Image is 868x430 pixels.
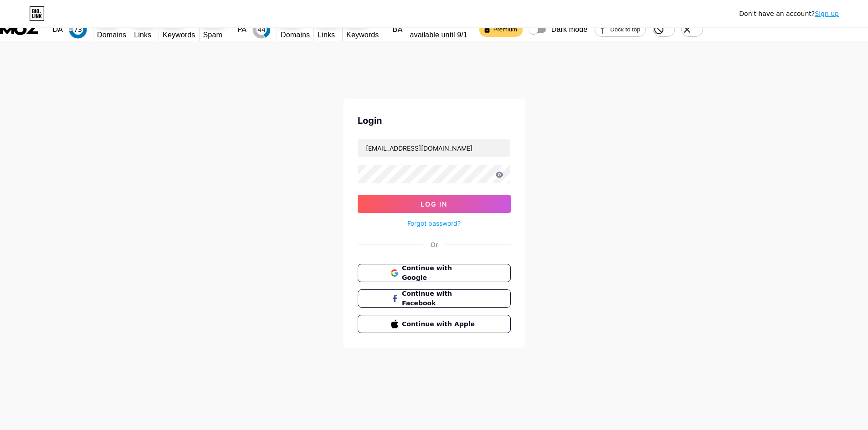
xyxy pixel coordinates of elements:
button: Continue with Apple [358,315,511,333]
button: Continue with Google [358,264,511,282]
p: 702 of 1000 queries available until 9/1 [410,19,475,40]
svg: Hide MozBar on this domain [653,24,664,35]
h1: PA [237,24,247,35]
button: Log In [358,195,511,213]
p: Links [318,30,339,40]
p: Domains [97,30,126,40]
span: Log In [421,200,447,208]
p: Keywords [346,30,379,40]
div: Or [431,240,438,249]
button: Continue with Facebook [358,289,511,308]
div: Login [358,114,511,127]
div: Don't have an account? [739,9,839,19]
p: Spam [203,30,224,40]
svg: Close toolbar [682,24,693,35]
span: Dock to top [605,25,645,34]
span: Dark mode [551,24,588,35]
span: Continue with Apple [402,319,477,329]
div: Predicts a page's ranking potential in search engines based on an algorithm of link metrics. [237,18,273,41]
div: Brand Authority™ is a score (1-100) developed by Moz that measures the total strength of a brand. [393,24,403,35]
input: Username [358,139,510,157]
h1: DA [52,24,63,35]
text: 73 [74,26,82,33]
span: Continue with Google [402,263,477,283]
a: Forgot password? [407,218,461,228]
div: Dock to top [595,22,646,37]
a: Sign up [815,10,839,17]
p: Keywords [163,30,195,40]
div: Hide MozBar on this domain [653,22,675,37]
div: Close toolbar [681,22,703,37]
div: Predicts a root domain's ranking potential relative to the domains in our index. [52,18,89,41]
span: Premium [488,25,523,34]
h1: BA [393,24,403,35]
span: Continue with Facebook [402,289,477,308]
p: Links [134,30,155,40]
p: Domains [281,30,310,40]
text: 44 [257,26,266,33]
